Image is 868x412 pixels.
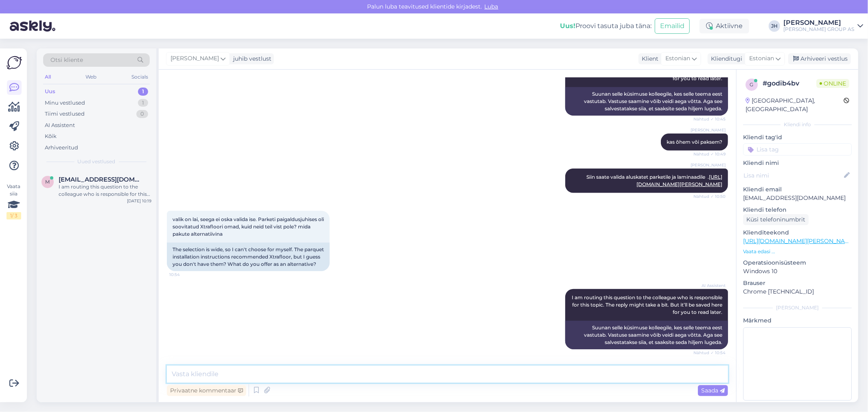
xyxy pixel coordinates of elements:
p: Operatsioonisüsteem [743,259,852,267]
div: Tiimi vestlused [45,110,85,118]
div: Suunan selle küsimuse kolleegile, kes selle teema eest vastutab. Vastuse saamine võib veidi aega ... [565,321,728,349]
div: Küsi telefoninumbrit [743,214,809,225]
span: [PERSON_NAME] [691,162,726,168]
span: Online [816,79,849,88]
p: Kliendi nimi [743,159,852,167]
input: Lisa nimi [743,171,842,180]
div: Web [84,72,98,82]
p: Klienditeekond [743,228,852,237]
div: [PERSON_NAME] [743,304,852,311]
div: JH [769,20,780,32]
span: maireinmets@hotmail.com [59,176,143,183]
span: 10:54 [169,272,200,278]
b: Uus! [560,22,575,30]
span: Nähtud ✓ 10:54 [693,350,726,356]
div: [PERSON_NAME] [783,20,854,26]
div: 1 [138,99,148,107]
span: I am routing this question to the colleague who is responsible for this topic. The reply might ta... [572,294,724,315]
div: Klient [638,55,658,63]
span: Saada [701,387,725,394]
div: AI Assistent [45,121,75,129]
span: Nähtud ✓ 10:45 [693,116,726,122]
img: Askly Logo [7,55,22,70]
div: Privaatne kommentaar [167,385,246,396]
p: Kliendi telefon [743,206,852,214]
span: g [750,81,754,88]
span: Nähtud ✓ 10:50 [693,193,726,199]
span: Siin saate valida aluskatet parketile ja laminaadile . [586,174,722,187]
span: valik on lai, seega ei oska valida ise. Parketi paigaldusjuhises oli soovitatud Xtrafloori omad, ... [173,216,325,237]
div: [GEOGRAPHIC_DATA], [GEOGRAPHIC_DATA] [746,96,844,114]
div: 1 [138,88,148,96]
div: Minu vestlused [45,99,85,107]
p: Brauser [743,279,852,287]
div: Socials [130,72,150,82]
button: Emailid [655,18,690,34]
span: Estonian [665,54,690,63]
p: Windows 10 [743,267,852,276]
div: The selection is wide, so I can't choose for myself. The parquet installation instructions recomm... [167,243,330,271]
div: I am routing this question to the colleague who is responsible for this topic. The reply might ta... [59,183,151,198]
span: kas õhem või paksem? [667,139,722,145]
input: Lisa tag [743,143,852,156]
span: Uued vestlused [78,158,116,165]
div: Kõik [45,132,57,140]
div: [DATE] 10:19 [127,198,151,204]
div: Proovi tasuta juba täna: [560,21,652,31]
div: Uus [45,88,55,96]
div: Klienditugi [708,55,742,63]
span: Luba [482,3,501,10]
span: AI Assistent [695,283,726,289]
div: Vaata siia [7,183,21,219]
p: Kliendi tag'id [743,133,852,142]
span: Otsi kliente [50,56,83,64]
p: Vaata edasi ... [743,248,852,255]
a: [PERSON_NAME][PERSON_NAME] GROUP AS [783,20,863,33]
div: 0 [136,110,148,118]
div: Arhiveeritud [45,144,78,152]
span: Estonian [749,54,774,63]
div: Arhiveeri vestlus [788,53,851,64]
div: 1 / 3 [7,212,21,219]
p: Kliendi email [743,185,852,194]
a: [URL][DOMAIN_NAME][PERSON_NAME] [743,237,855,245]
span: m [46,179,50,185]
div: Suunan selle küsimuse kolleegile, kes selle teema eest vastutab. Vastuse saamine võib veidi aega ... [565,87,728,116]
div: All [43,72,52,82]
p: [EMAIL_ADDRESS][DOMAIN_NAME] [743,194,852,202]
div: Aktiivne [700,19,749,33]
div: Kliendi info [743,121,852,128]
div: juhib vestlust [230,55,271,63]
p: Chrome [TECHNICAL_ID] [743,287,852,296]
span: [PERSON_NAME] [171,54,219,63]
p: Märkmed [743,316,852,325]
div: # godib4bv [763,79,816,88]
span: [PERSON_NAME] [691,127,726,133]
span: Nähtud ✓ 10:49 [693,151,726,157]
div: [PERSON_NAME] GROUP AS [783,26,854,33]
